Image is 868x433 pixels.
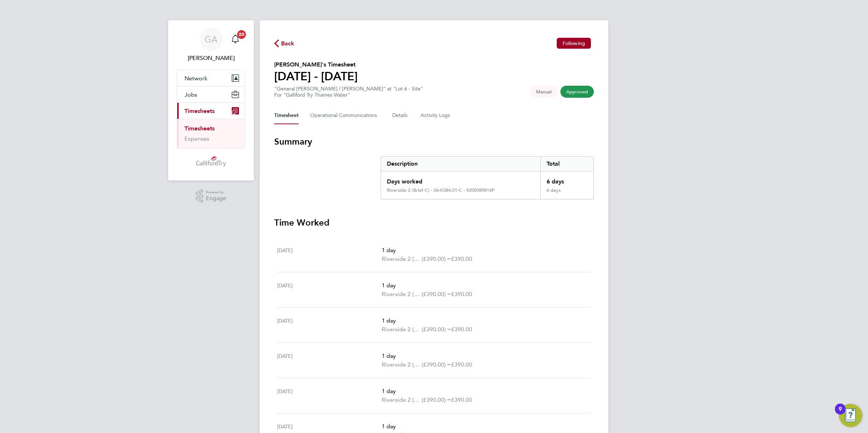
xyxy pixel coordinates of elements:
[274,86,423,98] div: "General [PERSON_NAME] / [PERSON_NAME]" at "Lot 6 - Site"
[422,326,451,333] span: (£390.00) =
[382,316,585,325] p: 1 day
[277,352,382,369] div: [DATE]
[177,54,245,62] span: Gary Attwell
[274,92,423,98] div: For "Galliford Try Thames Water"
[382,352,585,360] p: 1 day
[277,246,382,263] div: [DATE]
[557,38,591,49] button: Following
[177,28,245,62] a: GA[PERSON_NAME]
[310,107,381,124] button: Operational Communications
[382,422,585,431] p: 1 day
[381,171,540,187] div: Days worked
[274,136,594,147] h3: Summary
[560,86,594,98] span: This timesheet has been approved.
[237,30,246,39] span: 20
[540,171,593,187] div: 6 days
[168,20,254,181] nav: Main navigation
[274,39,295,48] button: Back
[421,107,451,124] button: Activity Logs
[177,86,245,102] button: Jobs
[177,156,245,167] a: Go to home page
[228,28,243,51] a: 20
[206,189,226,195] span: Powered by
[177,70,245,86] button: Network
[839,404,862,427] button: Open Resource Center, 9 new notifications
[184,108,215,114] span: Timesheets
[184,75,207,82] span: Network
[563,40,585,46] span: Following
[382,255,422,263] span: Riverside 2 (Brief C) - 06-K384.01-C - 9200089814P
[184,91,197,98] span: Jobs
[274,60,358,69] h2: [PERSON_NAME]'s Timesheet
[177,103,245,119] button: Timesheets
[422,361,451,368] span: (£390.00) =
[530,86,557,98] span: This timesheet was manually created.
[382,396,422,404] span: Riverside 2 (Brief C) - 06-K384.01-C - 9200089814P
[277,316,382,334] div: [DATE]
[540,157,593,171] div: Total
[451,255,472,262] span: £390.00
[274,69,358,84] h1: [DATE] - [DATE]
[540,187,593,199] div: 6 days
[196,189,227,203] a: Powered byEngage
[382,281,585,290] p: 1 day
[451,291,472,298] span: £390.00
[382,246,585,255] p: 1 day
[184,125,215,132] a: Timesheets
[274,107,299,124] button: Timesheet
[206,195,226,202] span: Engage
[177,119,245,148] div: Timesheets
[382,360,422,369] span: Riverside 2 (Brief C) - 06-K384.01-C - 9200089814P
[839,409,842,418] div: 9
[392,107,409,124] button: Details
[382,290,422,299] span: Riverside 2 (Brief C) - 06-K384.01-C - 9200089814P
[184,135,209,142] a: Expenses
[381,157,540,171] div: Description
[387,187,495,193] div: Riverside 2 (Brief C) - 06-K384.01-C - 9200089814P
[381,156,594,199] div: Summary
[196,156,226,167] img: gallifordtry-logo-retina.png
[204,35,218,44] span: GA
[422,255,451,262] span: (£390.00) =
[382,325,422,334] span: Riverside 2 (Brief C) - 06-K384.01-C - 9200089814P
[422,396,451,403] span: (£390.00) =
[382,387,585,396] p: 1 day
[451,326,472,333] span: £390.00
[451,361,472,368] span: £390.00
[422,291,451,298] span: (£390.00) =
[277,387,382,404] div: [DATE]
[277,281,382,299] div: [DATE]
[274,217,594,228] h3: Time Worked
[451,396,472,403] span: £390.00
[281,39,295,48] span: Back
